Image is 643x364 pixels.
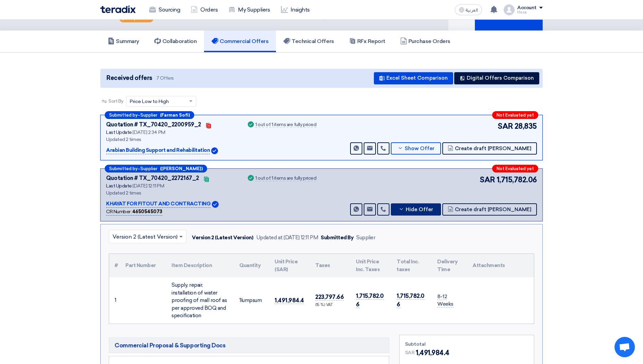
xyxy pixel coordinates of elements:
[100,5,136,13] img: Teradix logo
[166,254,234,277] th: Item Description
[315,302,345,308] div: (15 %) VAT
[106,129,132,135] span: Last Update
[442,142,537,155] button: Create draft [PERSON_NAME]
[109,113,138,117] span: Submitted by
[160,113,190,117] b: (Farman Sofi)
[234,254,269,277] th: Quantity
[106,183,132,189] span: Last Update
[234,277,269,324] td: lumpsum
[109,166,138,171] span: Submitted by
[455,146,531,151] span: Create draft [PERSON_NAME]
[106,136,238,143] div: Updated 2 times
[515,121,537,132] span: 28,835
[391,142,441,155] button: Show Offer
[405,349,415,356] span: SAR
[455,207,531,212] span: Create draft [PERSON_NAME]
[109,277,120,324] td: 1
[105,165,207,173] div: –
[497,113,534,117] span: Not Evaluated yet
[283,38,334,45] h5: Technical Offers
[256,234,318,242] div: Updated at [DATE] 12:11 PM
[416,348,449,358] span: 1,491,984.4
[106,146,210,155] p: Arabian Building Support and Rehabilitation
[393,31,458,52] a: Purchase Orders
[275,297,304,304] span: 1,491,984.4
[255,122,316,128] div: 1 out of 1 items are fully priced
[106,200,210,208] p: KHAYAT FOR FITOUT AND CONTRACTING
[467,254,534,277] th: Attachments
[115,341,225,349] span: Commercial Proposal & Supporting Docs
[255,176,316,181] div: 1 out of 1 items are fully priced
[391,203,441,216] button: Hide Offer
[276,31,341,52] a: Technical Offers
[454,72,539,84] button: Digital Offers Comparison
[132,209,162,215] b: 4650545073
[517,11,543,14] div: Hissa
[120,254,166,277] th: Part Number
[400,38,450,45] h5: Purchase Orders
[106,208,162,216] div: CR Number :
[356,234,375,242] div: Supplier
[108,38,139,45] h5: Summary
[212,201,219,208] img: Verified Account
[133,129,165,135] span: [DATE] 2:34 PM
[466,8,478,13] span: العربية
[615,337,635,357] a: Open chat
[315,294,344,301] span: 223,797.66
[310,254,350,277] th: Taxes
[504,4,515,15] img: profile_test.png
[105,111,194,119] div: –
[140,166,157,171] span: Supplier
[212,38,268,45] h5: Commercial Offers
[140,113,157,117] span: Supplier
[517,5,537,11] div: Account
[204,31,276,52] a: Commercial Offers
[350,254,391,277] th: Unit Price Inc. Taxes
[109,254,120,277] th: #
[106,189,238,197] div: Updated 2 times
[480,174,495,185] span: SAR
[349,38,385,45] h5: RFx Report
[172,281,228,320] div: Supply, repair, installation of water proofing of mall roof as per approved BOQ and specification
[239,297,241,303] span: 1
[397,292,424,308] span: 1,715,782.06
[144,2,185,17] a: Sourcing
[405,341,528,348] div: Subtotal
[100,31,147,52] a: Summary
[108,98,123,105] span: Sort By
[405,146,435,151] span: Show Offer
[269,254,310,277] th: Unit Price (SAR)
[185,2,223,17] a: Orders
[106,121,201,129] div: Quotation # TX_70420_2200959_2
[432,254,467,277] th: Delivery Time
[498,121,513,132] span: SAR
[154,38,197,45] h5: Collaboration
[342,31,393,52] a: RFx Report
[106,74,152,83] span: Received offers
[223,2,275,17] a: My Suppliers
[497,174,537,185] span: 1,715,782.06
[442,203,537,216] button: Create draft [PERSON_NAME]
[147,31,204,52] a: Collaboration
[192,234,254,242] div: Version 2 (Latest Version)
[133,183,164,189] span: [DATE] 12:11 PM
[356,292,384,308] span: 1,715,782.06
[160,166,203,171] b: ([PERSON_NAME])
[497,166,534,171] span: Not Evaluated yet
[128,16,150,21] span: Important
[391,254,432,277] th: Total Inc. taxes
[130,98,169,105] span: Price Low to High
[211,147,218,154] img: Verified Account
[374,72,453,84] button: Excel Sheet Comparison
[321,234,354,242] div: Submitted By
[156,75,174,81] span: 7 Offers
[437,294,454,308] span: 8-12 Weeks
[276,2,315,17] a: Insights
[106,174,199,182] div: Quotation # TX_70420_2272167_2
[455,4,482,15] button: العربية
[406,207,433,212] span: Hide Offer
